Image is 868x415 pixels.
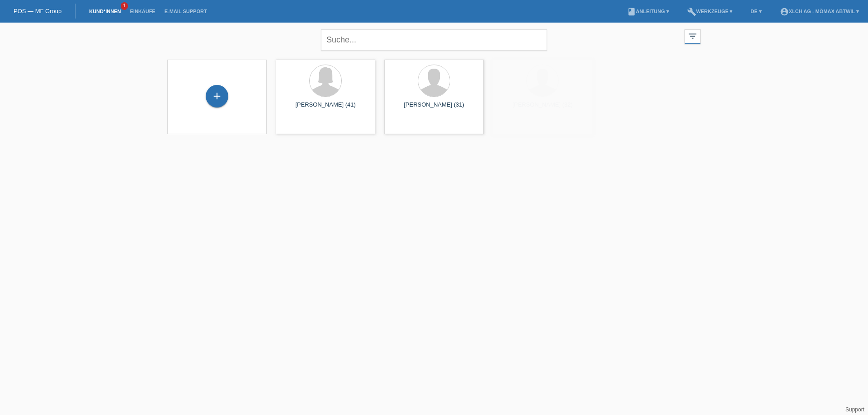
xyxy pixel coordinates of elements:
div: [PERSON_NAME] (32) [500,101,585,116]
a: account_circleXLCH AG - Mömax Abtwil ▾ [775,9,863,14]
div: Kund*in hinzufügen [206,89,228,104]
i: build [687,7,696,16]
a: E-Mail Support [160,9,212,14]
i: book [627,7,636,16]
a: DE ▾ [746,9,766,14]
a: buildWerkzeuge ▾ [683,9,737,14]
a: bookAnleitung ▾ [623,9,674,14]
input: Suche... [321,29,547,51]
a: POS — MF Group [14,8,61,14]
div: [PERSON_NAME] (31) [392,101,476,116]
a: Kund*innen [85,9,125,14]
i: account_circle [780,7,789,16]
span: 1 [121,2,128,10]
div: [PERSON_NAME] (41) [283,101,368,116]
a: Einkäufe [125,9,160,14]
i: filter_list [688,31,698,41]
a: Support [845,406,864,413]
